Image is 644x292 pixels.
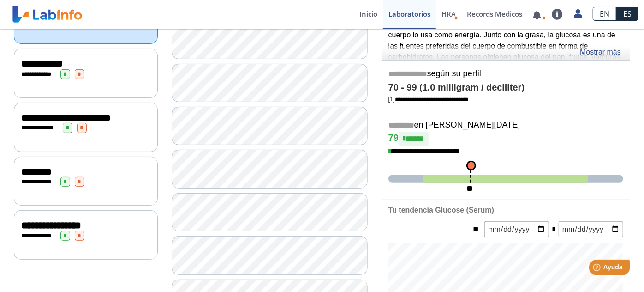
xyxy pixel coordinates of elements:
input: mm/dd/yyyy [559,221,623,237]
b: Tu tendencia Glucose (Serum) [388,206,494,214]
h5: según su perfil [388,69,623,79]
input: mm/dd/yyyy [484,221,549,237]
a: Mostrar más [580,47,621,58]
span: HRA [441,9,456,18]
a: [1] [388,96,469,103]
h4: 70 - 99 (1.0 milligram / deciliter) [388,82,623,93]
h4: 79 [388,132,623,146]
a: EN [593,7,616,21]
h5: en [PERSON_NAME][DATE] [388,120,623,131]
a: ES [616,7,638,21]
iframe: Help widget launcher [562,256,634,282]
